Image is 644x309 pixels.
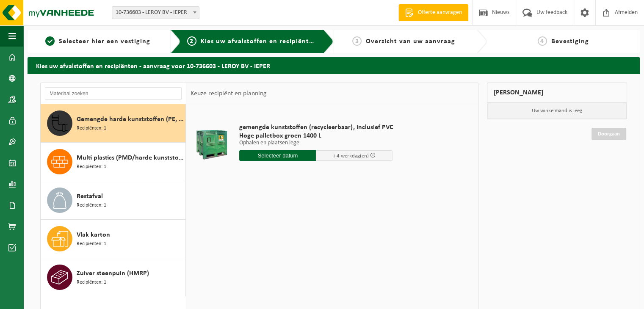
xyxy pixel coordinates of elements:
span: Hoge palletbox groen 1400 L [239,132,392,140]
button: Vlak karton Recipiënten: 1 [41,220,186,258]
span: 10-736603 - LEROY BV - IEPER [112,6,199,19]
span: Recipiënten: 1 [77,240,106,248]
button: Multi plastics (PMD/harde kunststoffen/spanbanden/EPS/folie naturel/folie gemengd) Recipiënten: 1 [41,143,186,181]
input: Selecteer datum [239,150,316,161]
span: gemengde kunststoffen (recycleerbaar), inclusief PVC [239,123,392,132]
span: 3 [352,36,362,46]
button: Zuiver steenpuin (HMRP) Recipiënten: 1 [41,258,186,296]
a: 1Selecteer hier een vestiging [32,36,164,47]
p: Uw winkelmand is leeg [487,103,627,119]
div: [PERSON_NAME] [487,83,627,103]
span: Recipiënten: 1 [77,279,106,287]
p: Ophalen en plaatsen lege [239,140,392,146]
input: Materiaal zoeken [45,87,182,100]
span: Recipiënten: 1 [77,201,106,210]
a: Doorgaan [591,128,626,140]
span: Recipiënten: 1 [77,163,106,171]
span: Zuiver steenpuin (HMRP) [77,268,149,279]
span: Restafval [77,191,103,201]
span: Vlak karton [77,230,110,240]
span: Gemengde harde kunststoffen (PE, PP en PVC), recycleerbaar (industrieel) [77,114,183,124]
span: Kies uw afvalstoffen en recipiënten [201,38,317,45]
span: Offerte aanvragen [416,8,464,17]
span: Selecteer hier een vestiging [59,38,150,45]
span: 2 [187,36,196,46]
a: Offerte aanvragen [398,4,468,21]
span: Bevestiging [551,38,589,45]
span: Overzicht van uw aanvraag [366,38,455,45]
span: + 4 werkdag(en) [333,153,369,159]
button: Restafval Recipiënten: 1 [41,181,186,220]
span: 10-736603 - LEROY BV - IEPER [112,7,199,19]
span: 4 [538,36,547,46]
div: Keuze recipiënt en planning [186,83,271,104]
span: 1 [45,36,55,46]
span: Recipiënten: 1 [77,124,106,132]
button: Gemengde harde kunststoffen (PE, PP en PVC), recycleerbaar (industrieel) Recipiënten: 1 [41,104,186,143]
span: Multi plastics (PMD/harde kunststoffen/spanbanden/EPS/folie naturel/folie gemengd) [77,153,183,163]
h2: Kies uw afvalstoffen en recipiënten - aanvraag voor 10-736603 - LEROY BV - IEPER [28,57,640,74]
